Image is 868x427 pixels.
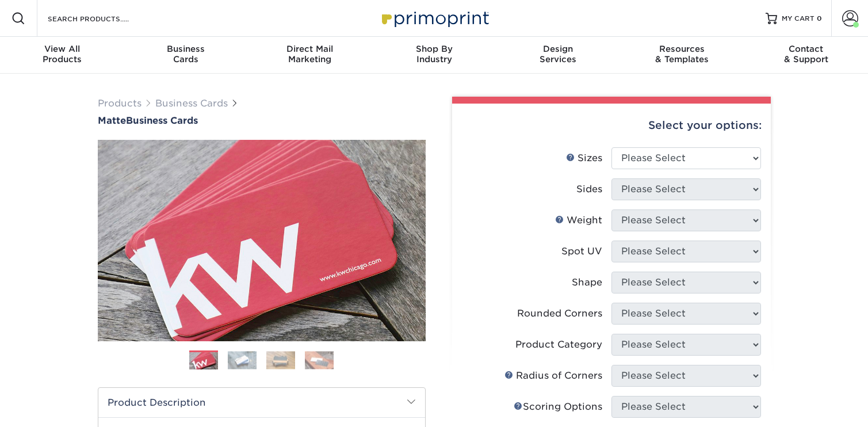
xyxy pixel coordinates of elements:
[744,44,868,64] div: & Support
[372,37,496,74] a: Shop ByIndustry
[566,151,602,165] div: Sizes
[248,37,372,74] a: Direct MailMarketing
[377,6,492,30] img: Primoprint
[496,44,620,54] span: Design
[817,14,822,22] span: 0
[504,369,602,383] div: Radius of Corners
[496,44,620,64] div: Services
[744,37,868,74] a: Contact& Support
[124,37,248,74] a: BusinessCards
[461,104,762,147] div: Select your options:
[782,14,815,24] span: MY CART
[514,400,602,414] div: Scoring Options
[98,115,426,126] a: MatteBusiness Cards
[744,44,868,54] span: Contact
[228,351,257,369] img: Business Cards 02
[576,182,602,196] div: Sides
[155,98,228,109] a: Business Cards
[98,115,126,126] span: Matte
[620,37,744,74] a: Resources& Templates
[620,44,744,64] div: & Templates
[496,37,620,74] a: DesignServices
[266,351,295,369] img: Business Cards 03
[555,213,602,227] div: Weight
[515,338,602,352] div: Product Category
[124,44,248,64] div: Cards
[98,98,142,109] a: Products
[517,307,602,321] div: Rounded Corners
[620,44,744,54] span: Resources
[305,351,334,369] img: Business Cards 04
[124,44,248,54] span: Business
[98,388,425,417] h2: Product Description
[98,77,426,405] img: Matte 01
[47,12,159,25] input: SEARCH PRODUCTS.....
[189,346,218,375] img: Business Cards 01
[248,44,372,54] span: Direct Mail
[248,44,372,64] div: Marketing
[561,245,602,258] div: Spot UV
[372,44,496,54] span: Shop By
[98,115,426,126] h1: Business Cards
[372,44,496,64] div: Industry
[572,276,602,289] div: Shape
